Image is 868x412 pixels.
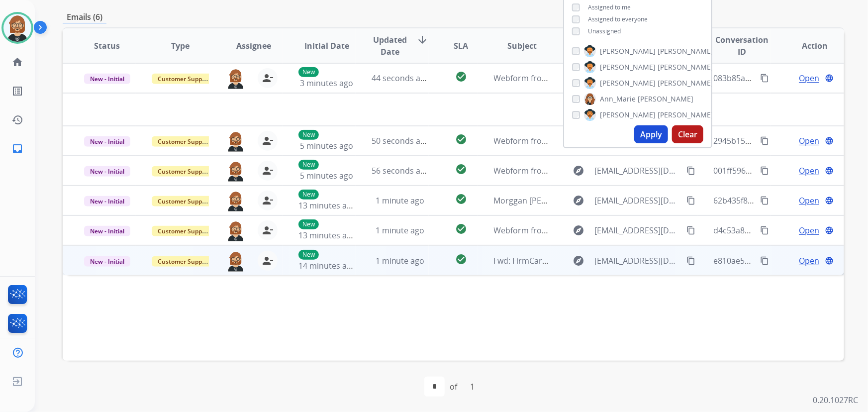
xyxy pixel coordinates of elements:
[152,196,216,206] span: Customer Support
[595,165,681,177] span: [EMAIL_ADDRESS][DOMAIN_NAME]
[600,94,636,104] span: Ann_Marie
[262,135,274,147] mat-icon: person_remove
[760,74,769,83] mat-icon: content_copy
[799,195,819,206] span: Open
[298,160,319,170] p: New
[11,114,23,126] mat-icon: history
[494,73,719,84] span: Webform from [EMAIL_ADDRESS][DOMAIN_NAME] on [DATE]
[455,133,467,145] mat-icon: check_circle
[84,136,130,147] span: New - Initial
[573,255,585,267] mat-icon: explore
[760,196,769,205] mat-icon: content_copy
[376,255,425,266] span: 1 minute ago
[600,110,656,120] span: [PERSON_NAME]
[298,250,319,260] p: New
[298,260,356,271] span: 14 minutes ago
[304,40,349,52] span: Initial Date
[799,165,819,177] span: Open
[298,130,319,140] p: New
[713,165,862,176] span: 001ff596-5d00-47bf-b65f-bead33d31733
[686,226,695,235] mat-icon: content_copy
[84,226,130,236] span: New - Initial
[455,223,467,235] mat-icon: check_circle
[494,225,719,236] span: Webform from [EMAIL_ADDRESS][DOMAIN_NAME] on [DATE]
[600,62,656,72] span: [PERSON_NAME]
[573,165,585,177] mat-icon: explore
[713,195,863,206] span: 62b435f8-f361-4457-9acd-8c566d67d5ca
[300,78,353,89] span: 3 minutes ago
[262,195,274,206] mat-icon: person_remove
[634,125,668,143] button: Apply
[226,68,246,89] img: agent-avatar
[376,225,425,236] span: 1 minute ago
[63,11,106,23] p: Emails (6)
[300,170,353,181] span: 5 minutes ago
[494,135,719,146] span: Webform from [EMAIL_ADDRESS][DOMAIN_NAME] on [DATE]
[84,196,130,206] span: New - Initial
[588,15,648,23] span: Assigned to everyone
[813,394,858,406] p: 0.20.1027RC
[152,136,216,147] span: Customer Support
[825,166,834,175] mat-icon: language
[658,62,713,72] span: [PERSON_NAME]
[455,71,467,83] mat-icon: check_circle
[713,34,770,58] span: Conversation ID
[658,46,713,56] span: [PERSON_NAME]
[825,226,834,235] mat-icon: language
[672,125,703,143] button: Clear
[686,256,695,265] mat-icon: content_copy
[507,40,537,52] span: Subject
[450,381,457,393] div: of
[462,377,482,397] div: 1
[11,143,23,155] mat-icon: inbox
[372,135,430,146] span: 50 seconds ago
[298,190,319,200] p: New
[455,253,467,265] mat-icon: check_circle
[94,40,120,52] span: Status
[226,161,246,182] img: agent-avatar
[152,226,216,236] span: Customer Support
[686,196,695,205] mat-icon: content_copy
[226,131,246,152] img: agent-avatar
[84,256,130,267] span: New - Initial
[494,195,591,206] span: Morggan [PERSON_NAME]
[799,135,819,147] span: Open
[760,226,769,235] mat-icon: content_copy
[600,46,656,56] span: [PERSON_NAME]
[416,34,428,46] mat-icon: arrow_downward
[494,165,719,176] span: Webform from [EMAIL_ADDRESS][DOMAIN_NAME] on [DATE]
[300,140,353,151] span: 5 minutes ago
[494,255,672,266] span: Fwd: FirmCare product protection confirmation
[376,195,425,206] span: 1 minute ago
[595,224,681,236] span: [EMAIL_ADDRESS][DOMAIN_NAME]
[686,166,695,175] mat-icon: content_copy
[372,73,430,84] span: 44 seconds ago
[573,224,585,236] mat-icon: explore
[799,224,819,236] span: Open
[226,191,246,211] img: agent-avatar
[236,40,271,52] span: Assignee
[713,225,864,236] span: d4c53a88-3c80-4d42-bbd3-41307a477f6f
[262,224,274,236] mat-icon: person_remove
[713,255,865,266] span: e810ae50-c087-491d-906c-7164cf8ba49d
[262,165,274,177] mat-icon: person_remove
[372,34,408,58] span: Updated Date
[588,3,631,11] span: Assigned to me
[825,256,834,265] mat-icon: language
[262,255,274,267] mat-icon: person_remove
[171,40,190,52] span: Type
[825,196,834,205] mat-icon: language
[638,94,693,104] span: [PERSON_NAME]
[760,166,769,175] mat-icon: content_copy
[11,85,23,97] mat-icon: list_alt
[84,74,130,84] span: New - Initial
[152,166,216,177] span: Customer Support
[152,74,216,84] span: Customer Support
[226,251,246,272] img: agent-avatar
[226,220,246,241] img: agent-avatar
[298,67,319,77] p: New
[799,255,819,267] span: Open
[372,165,430,176] span: 56 seconds ago
[760,136,769,145] mat-icon: content_copy
[84,166,130,177] span: New - Initial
